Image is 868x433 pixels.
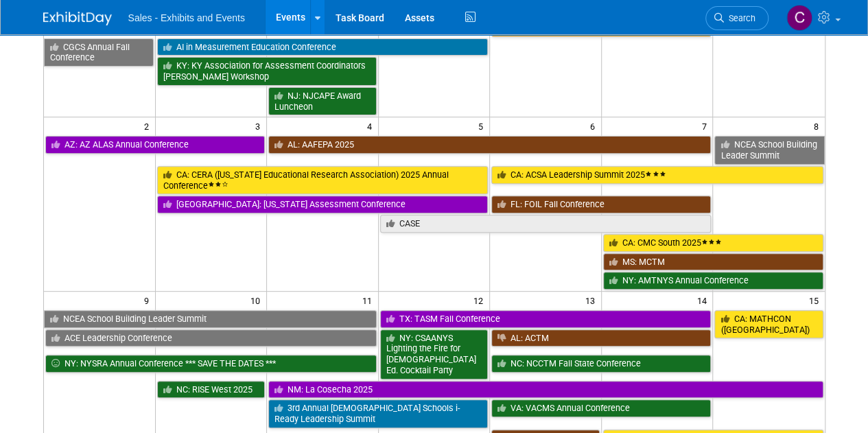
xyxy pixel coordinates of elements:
[491,399,711,417] a: VA: VACMS Annual Conference
[157,166,489,194] a: CA: CERA ([US_STATE] Educational Research Association) 2025 Annual Conference
[477,117,489,134] span: 5
[157,57,377,85] a: KY: KY Association for Assessment Coordinators [PERSON_NAME] Workshop
[714,136,824,164] a: NCEA School Building Leader Summit
[724,13,755,23] span: Search
[714,310,823,338] a: CA: MATHCON ([GEOGRAPHIC_DATA])
[491,329,711,347] a: AL: ACTM
[143,117,155,134] span: 2
[268,399,488,428] a: 3rd Annual [DEMOGRAPHIC_DATA] Schools i-Ready Leadership Summit
[157,38,489,56] a: AI in Measurement Education Conference
[603,234,823,252] a: CA: CMC South 2025
[472,292,489,309] span: 12
[254,117,266,134] span: 3
[44,38,154,67] a: CGCS Annual Fall Conference
[45,329,377,347] a: ACE Leadership Conference
[491,196,711,213] a: FL: FOIL Fall Conference
[43,12,112,25] img: ExhibitDay
[589,117,601,134] span: 6
[128,12,245,23] span: Sales - Exhibits and Events
[808,292,825,309] span: 15
[249,292,266,309] span: 10
[695,292,712,309] span: 14
[380,329,489,379] a: NY: CSAANYS Lighting the Fire for [DEMOGRAPHIC_DATA] Ed. Cocktail Party
[786,5,812,31] img: Christine Lurz
[157,196,489,213] a: [GEOGRAPHIC_DATA]: [US_STATE] Assessment Conference
[812,117,825,134] span: 8
[380,215,712,233] a: CASE
[268,381,823,399] a: NM: La Cosecha 2025
[268,87,377,115] a: NJ: NJCAPE Award Luncheon
[380,310,712,328] a: TX: TASM Fall Conference
[143,292,155,309] span: 9
[700,117,712,134] span: 7
[45,355,377,373] a: NY: NYSRA Annual Conference *** SAVE THE DATES ***
[603,272,823,290] a: NY: AMTNYS Annual Conference
[603,253,823,271] a: MS: MCTM
[44,310,377,328] a: NCEA School Building Leader Summit
[157,381,266,399] a: NC: RISE West 2025
[366,117,378,134] span: 4
[705,6,769,30] a: Search
[491,355,711,373] a: NC: NCCTM Fall State Conference
[361,292,378,309] span: 11
[584,292,601,309] span: 13
[491,166,823,184] a: CA: ACSA Leadership Summit 2025
[268,136,711,154] a: AL: AAFEPA 2025
[45,136,266,154] a: AZ: AZ ALAS Annual Conference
